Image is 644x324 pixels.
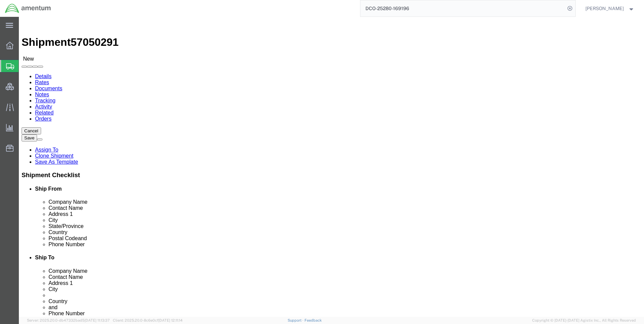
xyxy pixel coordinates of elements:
span: Server: 2025.20.0-db47332bad5 [27,318,110,322]
span: [DATE] 12:11:14 [158,318,183,322]
span: Ray Cheatteam [585,5,624,12]
span: Copyright © [DATE]-[DATE] Agistix Inc., All Rights Reserved [532,318,636,323]
a: Feedback [304,318,322,322]
input: Search for shipment number, reference number [360,0,565,17]
iframe: FS Legacy Container [19,17,644,317]
img: logo [5,3,51,13]
a: Support [288,318,304,322]
span: [DATE] 11:13:37 [85,318,110,322]
span: Client: 2025.20.0-8c6e0cf [113,318,183,322]
button: [PERSON_NAME] [585,4,635,12]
